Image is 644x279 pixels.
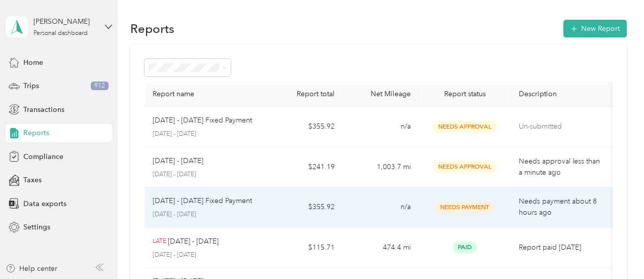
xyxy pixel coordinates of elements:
[343,228,419,268] td: 474.4 mi
[266,82,342,107] th: Report total
[23,57,43,68] span: Home
[153,130,259,139] p: [DATE] - [DATE]
[153,195,252,207] p: [DATE] - [DATE] Fixed Payment
[266,147,342,188] td: $241.19
[23,104,64,115] span: Transactions
[511,82,613,107] th: Description
[23,128,49,138] span: Reports
[519,196,604,218] p: Needs payment about 8 hours ago
[343,187,419,228] td: n/a
[427,90,503,98] div: Report status
[587,222,644,279] iframe: Everlance-gr Chat Button Frame
[23,151,63,162] span: Compliance
[433,121,497,133] span: Needs Approval
[153,155,203,167] p: [DATE] - [DATE]
[91,82,109,91] span: 912
[266,187,342,228] td: $355.92
[23,222,50,232] span: Settings
[153,251,259,260] p: [DATE] - [DATE]
[23,198,66,209] span: Data exports
[519,156,604,178] p: Needs approval less than a minute ago
[453,242,477,253] span: Paid
[266,228,342,268] td: $115.71
[33,16,97,27] div: [PERSON_NAME]
[6,263,57,274] button: Help center
[343,107,419,147] td: n/a
[433,161,497,173] span: Needs Approval
[130,23,174,34] h1: Reports
[33,30,88,36] div: Personal dashboard
[153,210,259,219] p: [DATE] - [DATE]
[153,115,252,126] p: [DATE] - [DATE] Fixed Payment
[266,107,342,147] td: $355.92
[519,242,604,253] p: Report paid [DATE]
[563,20,627,37] button: New Report
[153,237,166,246] p: LATE
[23,175,42,185] span: Taxes
[343,82,419,107] th: Net Mileage
[145,82,267,107] th: Report name
[153,170,259,179] p: [DATE] - [DATE]
[519,121,604,132] p: Un-submitted
[168,236,219,247] p: [DATE] - [DATE]
[435,202,495,213] span: Needs Payment
[343,147,419,188] td: 1,003.7 mi
[23,81,39,91] span: Trips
